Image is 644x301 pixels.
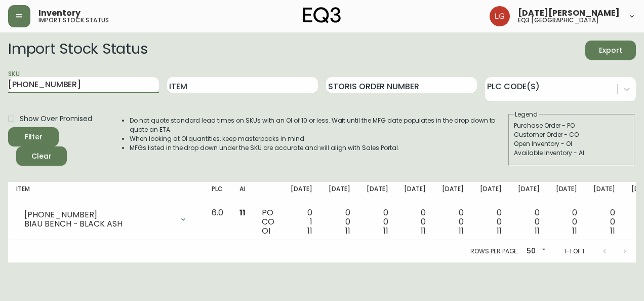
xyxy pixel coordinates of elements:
[8,182,204,204] th: Item
[470,247,518,256] p: Rows per page:
[585,41,636,60] button: Export
[231,182,254,204] th: AI
[514,139,629,148] div: Open Inventory - OI
[204,182,231,204] th: PLC
[8,41,147,60] h2: Import Stock Status
[8,127,59,146] button: Filter
[514,148,629,158] div: Available Inventory - AI
[514,121,629,130] div: Purchase Order - PO
[459,225,464,237] span: 11
[548,182,586,204] th: [DATE]
[38,9,80,17] span: Inventory
[25,131,43,143] div: Filter
[518,9,620,17] span: [DATE][PERSON_NAME]
[24,210,173,219] div: [PHONE_NUMBER]
[442,208,464,236] div: 0 0
[497,225,502,237] span: 11
[24,219,173,229] div: BIAU BENCH - BLACK ASH
[130,134,507,143] li: When looking at OI quantities, keep masterpacks in mind.
[396,182,434,204] th: [DATE]
[593,208,615,236] div: 0 0
[514,130,629,139] div: Customer Order - CO
[593,44,628,57] span: Export
[514,110,539,119] legend: Legend
[20,114,92,124] span: Show Over Promised
[345,225,350,237] span: 11
[564,247,584,256] p: 1-1 of 1
[283,182,320,204] th: [DATE]
[303,7,341,23] img: logo
[329,208,350,236] div: 0 0
[291,208,312,236] div: 0 1
[522,243,548,260] div: 50
[535,225,540,237] span: 11
[262,208,274,236] div: PO CO
[204,204,231,240] td: 6.0
[130,143,507,153] li: MFGs listed in the drop down under the SKU are accurate and will align with Sales Portal.
[16,146,67,166] button: Clear
[24,150,59,163] span: Clear
[480,208,502,236] div: 0 0
[490,6,510,26] img: 2638f148bab13be18035375ceda1d187
[518,17,599,23] h5: eq3 [GEOGRAPHIC_DATA]
[239,207,246,218] span: 11
[320,182,358,204] th: [DATE]
[556,208,578,236] div: 0 0
[307,225,312,237] span: 11
[610,225,615,237] span: 11
[38,17,109,23] h5: import stock status
[572,225,577,237] span: 11
[130,116,507,134] li: Do not quote standard lead times on SKUs with an OI of 10 or less. Wait until the MFG date popula...
[434,182,472,204] th: [DATE]
[421,225,426,237] span: 11
[404,208,426,236] div: 0 0
[383,225,388,237] span: 11
[262,225,270,237] span: OI
[367,208,388,236] div: 0 0
[472,182,510,204] th: [DATE]
[585,182,623,204] th: [DATE]
[510,182,548,204] th: [DATE]
[358,182,396,204] th: [DATE]
[518,208,540,236] div: 0 0
[16,208,195,231] div: [PHONE_NUMBER]BIAU BENCH - BLACK ASH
